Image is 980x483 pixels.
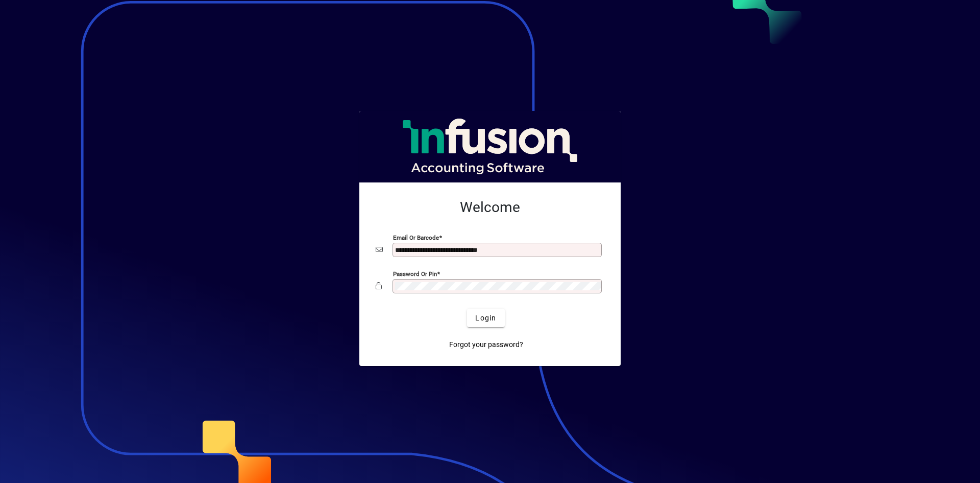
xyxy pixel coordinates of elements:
mat-label: Email or Barcode [393,234,439,241]
button: Login [467,309,504,327]
span: Login [475,313,496,324]
a: Forgot your password? [445,335,527,354]
h2: Welcome [376,199,604,216]
span: Forgot your password? [449,339,523,350]
mat-label: Password or Pin [393,270,437,278]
